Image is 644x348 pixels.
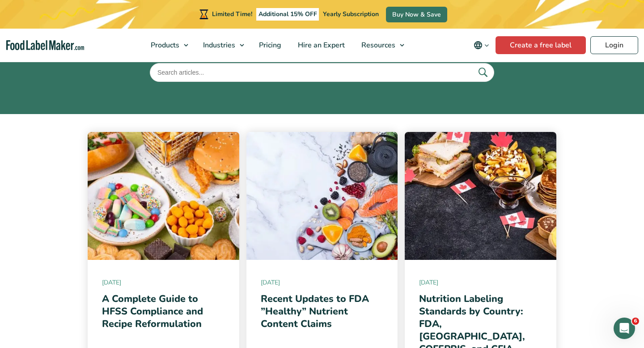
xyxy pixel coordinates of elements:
[290,29,351,62] a: Hire an Expert
[467,36,496,54] button: Change language
[256,40,282,50] span: Pricing
[386,7,447,22] a: Buy Now & Save
[590,36,638,54] a: Login
[6,40,85,51] a: Food Label Maker homepage
[359,40,396,50] span: Resources
[200,40,236,50] span: Industries
[102,278,225,287] span: [DATE]
[150,63,494,82] input: Search articles...
[419,278,542,287] span: [DATE]
[261,292,369,331] a: Recent Updates to FDA ”Healthy” Nutrient Content Claims
[295,40,346,50] span: Hire an Expert
[251,29,288,62] a: Pricing
[148,40,180,50] span: Products
[353,29,409,62] a: Resources
[143,29,193,62] a: Products
[496,36,586,54] a: Create a free label
[256,8,319,21] span: Additional 15% OFF
[212,10,252,18] span: Limited Time!
[632,318,639,325] span: 6
[261,278,384,287] span: [DATE]
[195,29,249,62] a: Industries
[102,292,203,331] a: A Complete Guide to HFSS Compliance and Recipe Reformulation
[323,10,379,18] span: Yearly Subscription
[614,318,635,339] iframe: Intercom live chat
